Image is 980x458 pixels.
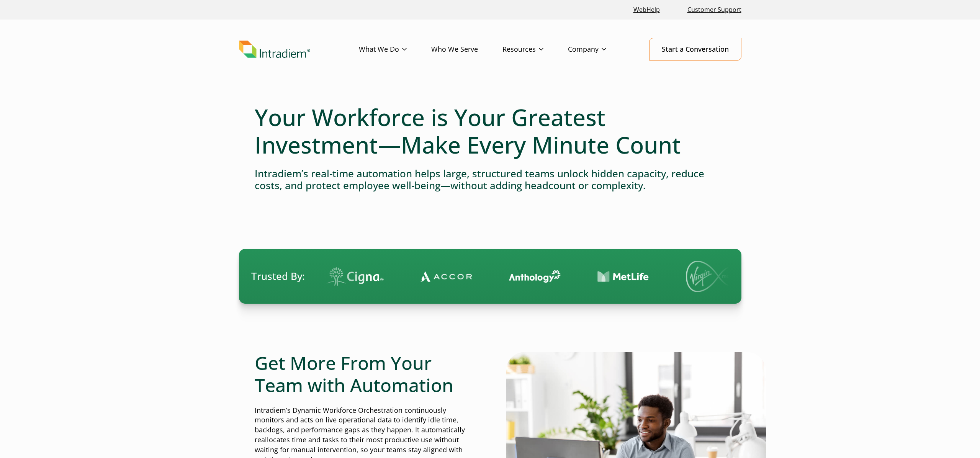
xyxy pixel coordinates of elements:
a: Link opens in a new window [630,2,663,18]
a: Start a Conversation [649,38,741,61]
img: Contact Center Automation Accor Logo [420,271,472,282]
img: Intradiem [239,41,310,58]
a: Who We Serve [431,38,502,61]
a: Company [568,38,631,61]
img: Virgin Media logo. [686,261,739,292]
a: Resources [502,38,568,61]
img: Contact Center Automation MetLife Logo [597,271,649,283]
h1: Your Workforce is Your Greatest Investment—Make Every Minute Count [255,103,726,159]
span: Trusted By: [251,269,305,283]
a: Link to homepage of Intradiem [239,41,359,58]
a: Customer Support [684,2,744,18]
h4: Intradiem’s real-time automation helps large, structured teams unlock hidden capacity, reduce cos... [255,168,726,191]
a: What We Do [359,38,431,61]
h2: Get More From Your Team with Automation [255,352,474,396]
